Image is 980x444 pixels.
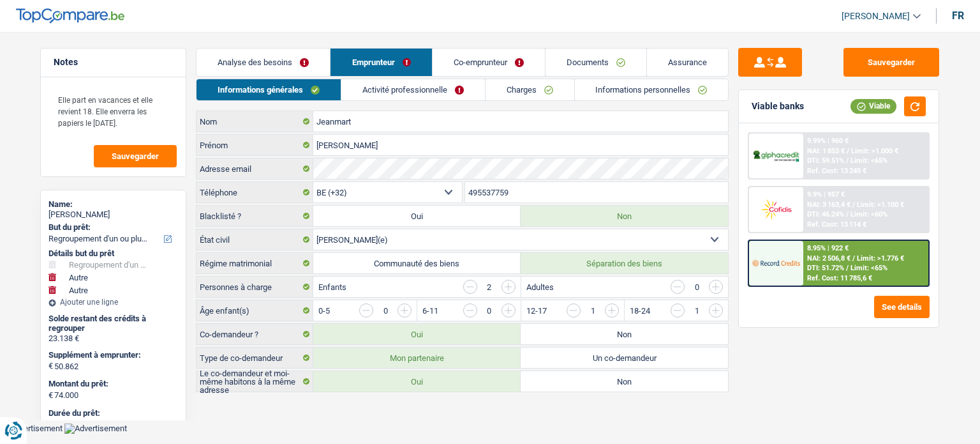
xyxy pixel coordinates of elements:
label: Montant du prêt: [48,379,175,389]
div: 9.9% | 957 € [807,190,845,199]
span: / [846,210,849,218]
label: Communauté des biens [313,253,521,273]
img: TopCompare Logo [16,8,124,24]
input: 401020304 [465,182,729,203]
div: 0 [691,283,702,291]
div: [PERSON_NAME] [48,210,178,220]
label: Mon partenaire [313,348,521,368]
a: Informations personnelles [575,79,729,100]
label: Supplément à emprunter: [48,350,175,360]
a: Co-emprunteur [433,49,545,76]
label: Non [521,371,728,392]
label: But du prêt: [48,222,175,233]
label: État civil [197,229,313,250]
a: Activité professionnelle [341,79,485,100]
img: AlphaCredit [752,149,799,164]
div: 2 [484,283,495,291]
div: Ref. Cost: 13 240 € [807,167,866,175]
a: Emprunteur [330,49,431,76]
span: Limit: <65% [850,157,887,165]
span: / [852,201,855,209]
img: Advertisement [64,424,127,434]
span: DTI: 51.72% [807,264,844,272]
span: / [847,147,849,155]
span: Limit: >1.000 € [851,147,898,155]
img: Cofidis [752,197,799,221]
button: See details [874,296,930,318]
span: Limit: <65% [850,264,887,272]
span: DTI: 46.24% [807,210,844,218]
label: Le co-demandeur et moi-même habitons à la même adresse [197,371,313,392]
div: Viable banks [752,101,804,112]
label: Séparation des biens [521,253,728,273]
span: NAI: 3 163,4 € [807,201,850,209]
a: [PERSON_NAME] [831,6,921,27]
span: € [48,361,53,371]
a: Documents [546,49,646,76]
a: Assurance [647,49,728,76]
label: Prénom [197,135,313,155]
button: Sauvegarder [843,48,939,77]
label: Un co-demandeur [521,348,728,368]
label: Personnes à charge [197,277,313,297]
label: 0-5 [318,307,330,315]
label: Type de co-demandeur [197,348,313,368]
button: Sauvegarder [94,145,177,167]
div: 23.138 € [48,333,178,344]
div: 0 [380,307,391,315]
a: Informations générales [197,79,341,100]
label: Enfants [318,283,346,291]
a: Analyse des besoins [197,49,330,76]
span: / [852,254,855,263]
h5: Notes [54,57,173,68]
label: Durée du prêt: [48,408,175,418]
span: / [846,264,849,272]
label: Adresse email [197,158,313,179]
span: / [846,157,849,165]
a: Charges [486,79,574,100]
div: Solde restant des crédits à regrouper [48,314,178,333]
label: Non [521,324,728,344]
div: fr [952,10,964,22]
span: NAI: 2 506,8 € [807,254,850,263]
span: DTI: 59.51% [807,157,844,165]
span: NAI: 1 853 € [807,147,845,155]
div: Détails but du prêt [48,249,178,259]
label: Régime matrimonial [197,253,313,273]
label: Téléphone [197,182,313,203]
div: 8.95% | 922 € [807,244,849,252]
label: Oui [313,371,521,392]
label: Non [521,206,728,226]
label: Nom [197,111,313,132]
label: Co-demandeur ? [197,324,313,344]
div: Name: [48,199,178,210]
img: Record Credits [752,251,799,275]
span: [PERSON_NAME] [842,11,910,22]
label: Âge enfant(s) [197,300,313,321]
span: Sauvegarder [112,152,159,160]
label: Oui [313,324,521,344]
label: Blacklisté ? [197,206,313,226]
label: Adultes [526,283,554,291]
div: Ref. Cost: 11 785,6 € [807,274,872,282]
span: € [48,390,53,401]
div: Viable [850,99,896,113]
div: Ajouter une ligne [48,298,178,307]
span: Limit: <60% [850,210,887,218]
div: 9.99% | 960 € [807,137,849,145]
span: Limit: >1.100 € [857,201,904,209]
span: Limit: >1.776 € [857,254,904,263]
label: Oui [313,206,521,226]
div: Ref. Cost: 13 114 € [807,220,866,229]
